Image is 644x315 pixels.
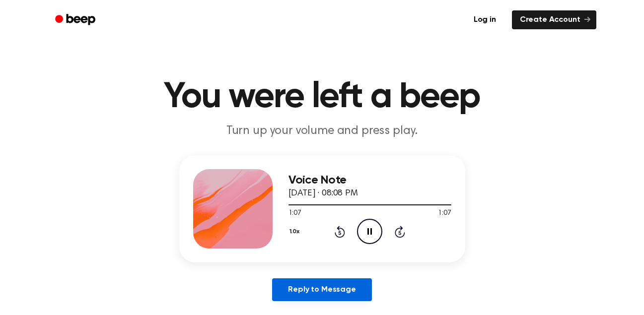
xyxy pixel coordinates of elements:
[272,278,371,301] a: Reply to Message
[288,223,303,240] button: 1.0x
[48,10,104,30] a: Beep
[438,208,451,219] span: 1:07
[288,189,358,198] span: [DATE] · 08:08 PM
[512,10,596,29] a: Create Account
[288,174,451,187] h3: Voice Note
[464,8,506,31] a: Log in
[132,123,513,139] p: Turn up your volume and press play.
[68,79,576,115] h1: You were left a beep
[288,208,301,219] span: 1:07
